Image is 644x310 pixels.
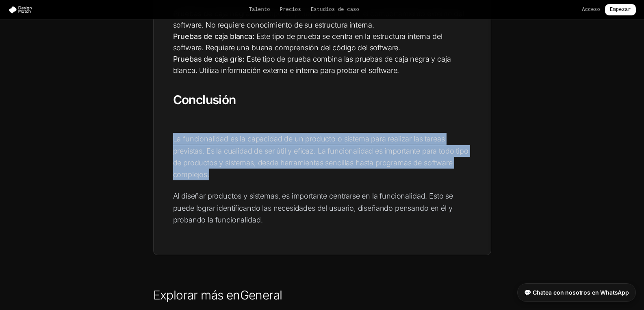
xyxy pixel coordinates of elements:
[610,7,631,13] font: Empezar
[173,55,451,75] font: Este tipo de prueba combina las pruebas de caja negra y caja blanca. Utiliza información externa ...
[173,32,442,52] font: Este tipo de prueba se centra en la estructura interna del software. Requiere una buena comprensi...
[8,6,36,14] img: Diseño coincidente
[173,55,245,63] font: Pruebas de caja gris:
[524,289,629,296] font: 💬 Chatea con nosotros en WhatsApp
[311,7,359,13] font: Estudios de caso
[173,9,464,29] font: Este tipo de prueba se centra en el comportamiento externo del software. No requiere conocimiento...
[582,7,600,13] font: Acceso
[173,92,236,107] font: Conclusión
[153,288,240,302] font: Explorar más en
[582,6,600,13] a: Acceso
[605,4,636,15] a: Empezar
[240,288,282,302] font: General
[517,283,636,302] a: 💬 Chatea con nosotros en WhatsApp
[173,192,453,224] font: Al diseñar productos y sistemas, es importante centrarse en la funcionalidad. Esto se puede logra...
[173,32,254,41] font: Pruebas de caja blanca:
[173,135,468,179] font: La funcionalidad es la capacidad de un producto o sistema para realizar las tareas previstas. Es ...
[249,7,270,13] font: Talento
[280,7,301,13] font: Precios
[280,6,301,13] a: Precios
[311,6,359,13] a: Estudios de caso
[249,6,270,13] a: Talento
